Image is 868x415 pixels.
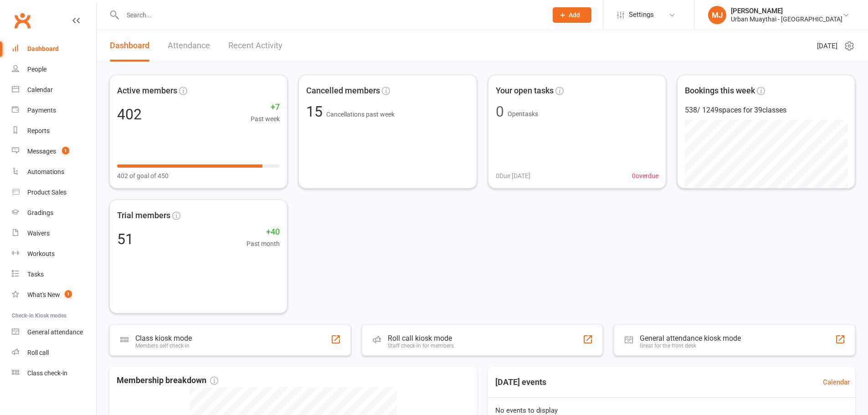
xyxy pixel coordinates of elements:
div: Payments [27,107,56,114]
span: +7 [251,101,280,114]
a: Waivers [12,223,96,244]
h3: [DATE] events [488,374,554,390]
div: Waivers [27,230,50,237]
a: General attendance kiosk mode [12,322,96,343]
div: Class kiosk mode [135,334,192,343]
a: Clubworx [11,9,34,32]
div: Messages [27,148,56,155]
div: [PERSON_NAME] [731,7,842,15]
a: Class kiosk mode [12,363,96,384]
a: Product Sales [12,182,96,203]
div: Roll call [27,349,49,356]
a: Payments [12,100,96,121]
span: Past month [247,239,280,249]
div: Gradings [27,209,53,216]
div: Dashboard [27,45,59,52]
span: Active members [117,84,177,97]
div: Staff check-in for members [388,343,454,349]
span: [DATE] [817,41,837,51]
div: 538 / 1249 spaces for 39 classes [685,104,847,116]
div: Product Sales [27,189,67,196]
div: Reports [27,127,50,134]
div: General attendance [27,328,83,336]
a: Gradings [12,203,96,223]
span: 15 [306,103,326,120]
a: People [12,59,96,80]
a: Recent Activity [228,30,282,61]
div: Roll call kiosk mode [388,334,454,343]
a: Automations [12,162,96,182]
a: Roll call [12,343,96,363]
div: Tasks [27,271,44,278]
a: Dashboard [110,30,149,61]
span: 402 of goal of 450 [117,171,169,181]
span: Cancelled members [306,84,380,97]
a: Workouts [12,244,96,264]
a: Attendance [168,30,210,61]
span: Settings [629,5,654,25]
a: Tasks [12,264,96,285]
div: 402 [117,107,142,122]
div: Urban Muaythai - [GEOGRAPHIC_DATA] [731,15,842,23]
a: Messages 1 [12,141,96,162]
span: +40 [247,225,280,239]
a: Reports [12,121,96,141]
a: What's New1 [12,285,96,305]
span: 0 overdue [632,171,658,181]
span: 1 [65,290,72,298]
a: Dashboard [12,39,96,59]
div: Class check-in [27,369,67,377]
div: Great for the front desk [640,343,741,349]
a: Calendar [12,80,96,100]
span: Trial members [117,209,170,222]
button: Add [553,7,591,23]
span: 0 Due [DATE] [496,171,530,181]
span: Past week [251,114,280,124]
span: Your open tasks [496,84,554,97]
span: Open tasks [508,110,538,118]
input: Search... [120,9,541,21]
div: What's New [27,291,60,298]
div: General attendance kiosk mode [640,334,741,343]
div: Calendar [27,86,53,93]
span: Bookings this week [685,84,755,97]
a: Calendar [823,377,850,388]
span: Cancellations past week [326,111,395,118]
div: MJ [708,6,726,24]
div: Workouts [27,250,55,257]
div: People [27,66,46,73]
div: 0 [496,104,504,119]
span: 1 [62,147,69,154]
span: Add [569,11,580,19]
div: Members self check-in [135,343,192,349]
span: Membership breakdown [117,374,218,387]
div: 51 [117,232,134,246]
div: Automations [27,168,64,175]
